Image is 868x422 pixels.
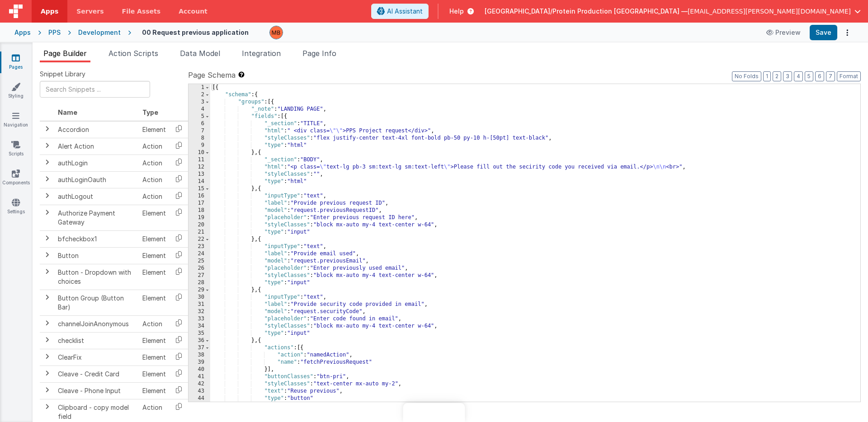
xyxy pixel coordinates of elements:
div: 15 [189,185,210,192]
td: authLogout [54,188,139,205]
div: 17 [189,200,210,207]
td: Action [139,171,170,188]
td: ClearFix [54,349,139,366]
button: 6 [815,71,824,81]
div: 37 [189,344,210,352]
div: 27 [189,272,210,279]
span: Apps [41,7,58,16]
div: PPS [48,28,61,37]
span: Servers [76,7,104,16]
div: 13 [189,171,210,178]
td: Button Group (Button Bar) [54,290,139,315]
span: Data Model [180,49,220,58]
div: 20 [189,221,210,229]
button: 1 [763,71,771,81]
div: 36 [189,337,210,344]
div: 38 [189,352,210,359]
span: Page Schema [188,70,236,80]
td: authLoginOauth [54,171,139,188]
button: AI Assistant [371,4,429,19]
div: 44 [189,395,210,402]
div: 35 [189,330,210,337]
span: [EMAIL_ADDRESS][PERSON_NAME][DOMAIN_NAME] [688,7,851,16]
button: Preview [761,25,806,40]
td: Element [139,290,170,315]
span: File Assets [122,7,161,16]
button: [GEOGRAPHIC_DATA]/Protein Production [GEOGRAPHIC_DATA] — [EMAIL_ADDRESS][PERSON_NAME][DOMAIN_NAME] [485,7,861,16]
div: 3 [189,98,210,106]
div: Development [78,28,121,37]
span: Type [142,108,158,116]
td: Button - Dropdown with choices [54,264,139,290]
button: 2 [773,71,781,81]
td: Element [139,205,170,230]
div: 42 [189,380,210,388]
div: 5 [189,113,210,120]
div: 19 [189,214,210,221]
button: No Folds [732,71,761,81]
span: Help [449,7,464,16]
div: 43 [189,388,210,395]
button: 3 [783,71,792,81]
div: Apps [14,28,31,37]
div: 6 [189,120,210,127]
td: Element [139,121,170,138]
div: 25 [189,258,210,265]
td: Element [139,382,170,399]
div: 22 [189,236,210,243]
td: bfcheckbox1 [54,230,139,247]
div: 24 [189,250,210,258]
td: Authorize Payment Gateway [54,205,139,230]
span: Action Scripts [108,49,158,58]
input: Search Snippets ... [40,81,150,98]
span: Snippet Library [40,70,85,79]
span: Page Builder [43,49,87,58]
td: checklist [54,332,139,349]
div: 2 [189,91,210,98]
div: 34 [189,323,210,330]
td: channelJoinAnonymous [54,315,139,332]
div: 26 [189,265,210,272]
td: Cleave - Credit Card [54,366,139,382]
div: 23 [189,243,210,250]
div: 39 [189,359,210,366]
div: 30 [189,294,210,301]
td: Action [139,188,170,205]
button: Options [841,26,854,39]
div: 8 [189,135,210,142]
div: 1 [189,84,210,91]
td: Element [139,247,170,264]
div: 4 [189,106,210,113]
td: Action [139,315,170,332]
div: 11 [189,156,210,164]
div: 14 [189,178,210,185]
div: 16 [189,192,210,200]
td: Element [139,264,170,290]
div: 28 [189,279,210,286]
div: 40 [189,366,210,373]
div: 41 [189,373,210,380]
div: 10 [189,149,210,156]
span: [GEOGRAPHIC_DATA]/Protein Production [GEOGRAPHIC_DATA] — [485,7,688,16]
td: Action [139,138,170,155]
img: 22b82fb008fd85684660a9cfc8b42302 [270,26,283,39]
div: 31 [189,301,210,308]
h4: 00 Request previous application [142,29,249,36]
td: Cleave - Phone Input [54,382,139,399]
td: Element [139,349,170,366]
span: AI Assistant [387,7,423,16]
td: Element [139,332,170,349]
div: 21 [189,229,210,236]
td: Element [139,230,170,247]
iframe: Marker.io feedback button [403,403,465,422]
button: 4 [794,71,803,81]
td: Button [54,247,139,264]
td: Element [139,366,170,382]
div: 7 [189,127,210,135]
td: authLogin [54,155,139,171]
div: 18 [189,207,210,214]
td: Alert Action [54,138,139,155]
button: 7 [826,71,835,81]
div: 29 [189,286,210,294]
div: 12 [189,164,210,171]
